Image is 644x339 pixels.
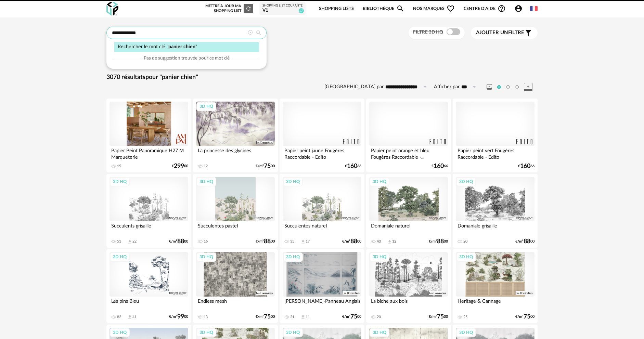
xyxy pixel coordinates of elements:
div: 3D HQ [196,177,216,186]
a: 3D HQ Domaniale naturel 40 Download icon 12 €/m²8800 [366,174,451,248]
div: La princesse des glycines [196,146,275,160]
img: fr [530,5,538,12]
div: 3D HQ [456,252,476,261]
div: 11 [306,315,310,320]
span: 299 [174,164,184,169]
span: Help Circle Outline icon [498,4,506,13]
a: Papier Peint Panoramique H27 M Marqueterie 15 €29900 [106,99,191,172]
div: 12 [392,239,396,244]
span: Magnify icon [396,4,404,13]
div: € 00 [172,164,188,169]
span: 75 [350,314,357,319]
div: €/m² 00 [429,239,448,244]
span: 75 [264,164,271,169]
div: Domaniale naturel [369,221,448,235]
div: Les pins Bleu [110,297,188,310]
div: 3D HQ [196,252,216,261]
div: Mettre à jour ma Shopping List [204,4,253,13]
div: € 66 [432,164,448,169]
div: 3D HQ [283,177,303,186]
div: Papier peint jaune Fougères Raccordable - Edito [283,146,361,160]
span: 88 [524,239,530,244]
span: 160 [520,164,530,169]
div: 35 [290,239,294,244]
div: Succulents grisaille [110,221,188,235]
div: 3D HQ [370,252,389,261]
div: 3D HQ [110,177,130,186]
div: Rechercher le mot clé " " [114,42,259,52]
div: V1 [262,8,302,14]
div: 25 [463,315,467,320]
div: Papier Peint Panoramique H27 M Marqueterie [110,146,188,160]
div: [PERSON_NAME]-Panneau Anglais [283,297,361,310]
div: 3D HQ [283,328,303,337]
a: BibliothèqueMagnify icon [363,1,404,17]
a: Papier peint orange et bleu Fougères Raccordable -... €16066 [366,99,451,172]
span: Nos marques [413,1,455,17]
div: 3D HQ [283,252,303,261]
div: Succulentes pastel [196,221,275,235]
div: 15 [117,164,121,169]
div: €/m² 00 [169,314,188,319]
a: 3D HQ Les pins Bleu 82 Download icon 41 €/m²9900 [106,249,191,323]
a: 3D HQ Succulents grisaille 51 Download icon 22 €/m²8800 [106,174,191,248]
a: Shopping Lists [319,1,354,17]
div: 3D HQ [370,328,389,337]
span: 75 [524,314,530,319]
div: 3D HQ [196,102,216,111]
span: Download icon [300,314,306,320]
a: 3D HQ La biche aux bois 20 €/m²7500 [366,249,451,323]
div: 51 [117,239,121,244]
div: 3D HQ [370,177,389,186]
div: Succulentes naturel [283,221,361,235]
div: 13 [204,315,208,320]
div: 3D HQ [456,177,476,186]
div: €/m² 00 [342,314,361,319]
div: €/m² 00 [515,239,534,244]
div: €/m² 00 [342,239,361,244]
div: € 66 [345,164,361,169]
div: € 66 [518,164,534,169]
div: 20 [463,239,467,244]
span: 160 [434,164,444,169]
span: 75 [437,314,444,319]
span: 88 [350,239,357,244]
label: [GEOGRAPHIC_DATA] par [324,84,384,90]
div: Heritage & Cannage [456,297,534,310]
span: Download icon [387,239,392,244]
div: €/m² 00 [256,164,275,169]
span: Download icon [127,314,132,320]
span: 99 [177,314,184,319]
div: Shopping List courante [262,4,302,8]
div: 82 [117,315,121,320]
label: Afficher par [434,84,460,90]
div: 20 [377,315,381,320]
span: 88 [177,239,184,244]
div: €/m² 00 [429,314,448,319]
span: Account Circle icon [514,4,526,13]
div: Papier peint vert Fougères Raccordable - Edito [456,146,534,160]
span: Refresh icon [245,6,252,10]
div: 3D HQ [456,328,476,337]
a: Shopping List courante V1 17 [262,4,302,14]
span: 88 [264,239,271,244]
div: 3070 résultats [106,74,538,81]
div: Domaniale grisaille [456,221,534,235]
span: filtre [476,29,524,36]
a: Papier peint jaune Fougères Raccordable - Edito €16066 [280,99,364,172]
span: Heart Outline icon [447,4,455,13]
div: 3D HQ [110,328,130,337]
a: 3D HQ Domaniale grisaille 20 €/m²8800 [453,174,538,248]
span: 160 [347,164,357,169]
img: OXP [106,2,118,16]
div: €/m² 00 [169,239,188,244]
span: Download icon [127,239,132,244]
span: 75 [264,314,271,319]
a: 3D HQ Succulentes naturel 35 Download icon 17 €/m²8800 [280,174,364,248]
div: 21 [290,315,294,320]
a: 3D HQ Endless mesh 13 €/m²7500 [193,249,278,323]
span: 88 [437,239,444,244]
div: Papier peint orange et bleu Fougères Raccordable -... [369,146,448,160]
div: €/m² 00 [515,314,534,319]
span: Filtre 3D HQ [413,30,443,35]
